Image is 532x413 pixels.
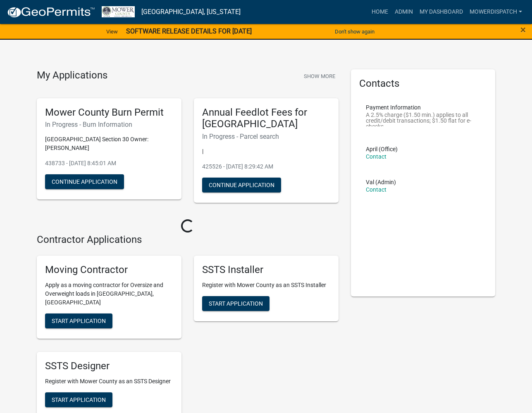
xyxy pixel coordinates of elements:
button: Show More [301,69,339,83]
span: Start Application [52,317,106,324]
span: Start Application [52,396,106,403]
button: Continue Application [45,174,124,189]
button: Start Application [45,392,112,407]
h4: My Applications [37,69,107,82]
h4: Contractor Applications [37,234,339,246]
span: × [520,24,526,36]
p: 438733 - [DATE] 8:45:01 AM [45,159,173,168]
p: A 2.5% charge ($1.50 min.) applies to all credit/debit transactions; $1.50 flat for e-checks [366,112,481,126]
h5: Moving Contractor [45,264,173,276]
h6: In Progress - Burn Information [45,121,173,128]
a: My Dashboard [416,4,466,20]
h6: In Progress - Parcel search [202,133,330,140]
p: Val (Admin) [366,179,396,185]
h5: Contacts [359,78,487,90]
a: View [103,25,121,38]
p: 425526 - [DATE] 8:29:42 AM [202,162,330,171]
h5: Annual Feedlot Fees for [GEOGRAPHIC_DATA] [202,107,330,131]
p: [GEOGRAPHIC_DATA] Section 30 Owner: [PERSON_NAME] [45,135,173,152]
p: | [202,147,330,156]
a: MowerDispatch [466,4,525,20]
a: Contact [366,186,386,193]
img: Mower County, Minnesota [102,6,135,17]
a: Home [368,4,391,20]
strong: SOFTWARE RELEASE DETAILS FOR [DATE] [126,27,252,35]
h5: Mower County Burn Permit [45,107,173,119]
p: Apply as a moving contractor for Oversize and Overweight loads in [GEOGRAPHIC_DATA], [GEOGRAPHIC_... [45,281,173,307]
button: Don't show again [332,25,378,38]
button: Start Application [45,313,112,328]
a: Contact [366,153,386,160]
p: Register with Mower County as an SSTS Installer [202,281,330,290]
a: Admin [391,4,416,20]
span: Start Application [209,300,263,306]
a: [GEOGRAPHIC_DATA], [US_STATE] [141,5,241,19]
button: Continue Application [202,178,281,192]
button: Start Application [202,296,270,311]
h5: SSTS Installer [202,264,330,276]
p: April (Office) [366,146,398,152]
p: Payment Information [366,104,481,110]
p: Register with Mower County as an SSTS Designer [45,377,173,386]
h5: SSTS Designer [45,360,173,372]
button: Close [520,25,526,35]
